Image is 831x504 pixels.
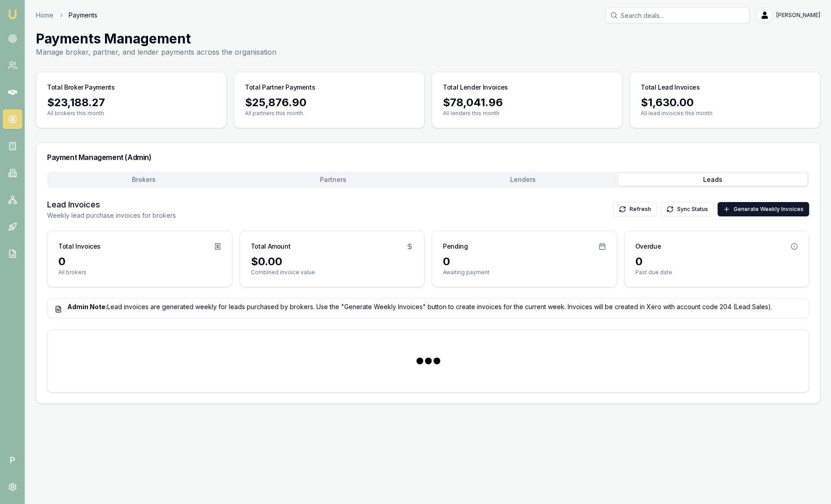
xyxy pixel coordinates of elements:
[641,83,700,92] h3: Total Lead Invoices
[58,242,101,251] h3: Total Invoices
[251,242,291,251] h3: Total Amount
[3,450,22,470] span: P
[776,12,820,19] span: [PERSON_NAME]
[47,83,115,92] h3: Total Broker Payments
[251,269,414,276] p: Combined invoice value
[251,254,414,269] div: $0.00
[618,173,808,186] button: Leads
[635,242,661,251] h3: Overdue
[47,198,176,211] h3: Lead Invoices
[58,269,221,276] p: All brokers
[443,254,606,269] div: 0
[660,202,714,216] button: Sync Status
[443,110,611,117] p: All lenders this month
[47,95,215,110] div: $23,188.27
[69,11,97,20] span: Payments
[245,110,413,117] p: All partners this month
[36,11,53,20] a: Home
[36,47,276,57] p: Manage broker, partner, and lender payments across the organisation
[55,302,801,311] div: Lead invoices are generated weekly for leads purchased by brokers. Use the "Generate Weekly Invoi...
[239,173,429,186] button: Partners
[47,110,215,117] p: All brokers this month
[245,83,315,92] h3: Total Partner Payments
[443,242,468,251] h3: Pending
[443,269,606,276] p: Awaiting payment
[49,173,239,186] button: Brokers
[635,254,798,269] div: 0
[635,269,798,276] p: Past due date
[245,95,413,110] div: $25,876.90
[47,154,809,161] h3: Payment Management (Admin)
[641,110,809,117] p: All lead invoices this month
[47,211,176,220] p: Weekly lead purchase invoices for brokers
[613,202,657,216] button: Refresh
[67,303,107,310] strong: Admin Note:
[7,9,18,20] img: emu-icon-u.png
[428,173,618,186] button: Lenders
[36,11,97,20] nav: breadcrumb
[717,202,809,216] button: Generate Weekly Invoices
[606,7,749,23] input: Search deals
[641,95,809,110] div: $1,630.00
[58,254,221,269] div: 0
[443,95,611,110] div: $78,041.96
[36,30,276,47] h1: Payments Management
[443,83,508,92] h3: Total Lender Invoices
